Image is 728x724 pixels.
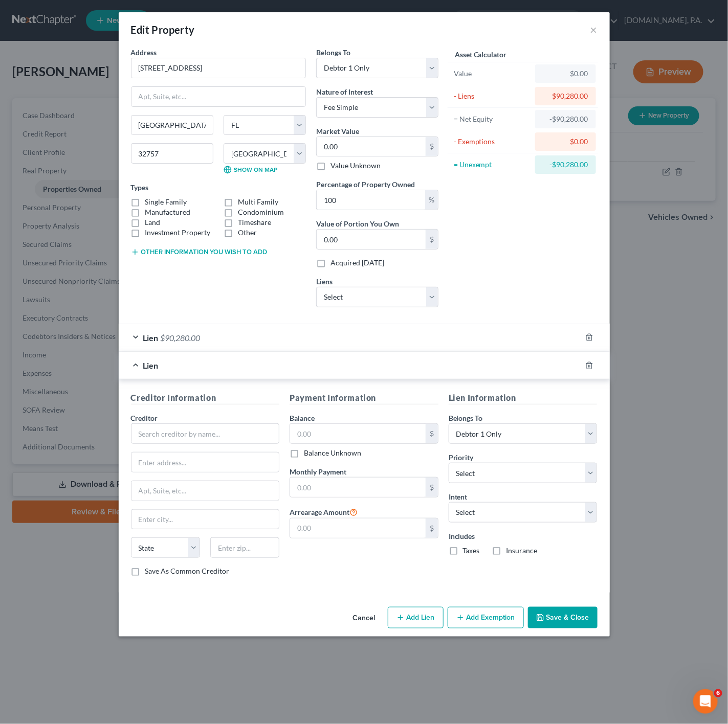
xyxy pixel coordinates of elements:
[454,137,531,147] div: - Exemptions
[455,49,507,60] label: Asset Calculator
[317,230,426,249] input: 0.00
[345,608,384,628] button: Cancel
[290,424,426,443] input: 0.00
[290,478,426,497] input: 0.00
[388,607,444,628] button: Add Lien
[210,537,279,558] input: Enter zip...
[161,333,201,343] span: $90,280.00
[316,218,399,229] label: Value of Portion You Own
[463,546,480,556] label: Taxes
[131,116,213,135] input: Enter city...
[543,91,588,101] div: $90,280.00
[426,518,438,538] div: $
[290,466,346,477] label: Monthly Payment
[316,48,350,57] span: Belongs To
[131,22,195,37] div: Edit Property
[454,114,531,124] div: = Net Equity
[506,546,538,556] label: Insurance
[448,607,524,628] button: Add Exemption
[449,392,598,404] h5: Lien Information
[425,190,438,210] div: %
[131,87,305,106] input: Apt, Suite, etc...
[131,48,157,57] span: Address
[449,531,598,541] label: Includes
[330,161,381,171] label: Value Unknown
[224,166,277,174] a: Show on Map
[145,217,161,228] label: Land
[131,143,213,164] input: Enter zip...
[426,137,438,156] div: $
[454,69,531,79] div: Value
[317,137,426,156] input: 0.00
[131,423,280,444] input: Search creditor by name...
[145,566,230,576] label: Save As Common Creditor
[590,24,598,36] button: ×
[131,392,280,404] h5: Creditor Information
[528,607,598,628] button: Save & Close
[131,414,158,422] span: Creditor
[543,114,588,124] div: -$90,280.00
[543,160,588,170] div: -$90,280.00
[426,478,438,497] div: $
[449,491,468,502] label: Intent
[316,179,415,190] label: Percentage of Property Owned
[693,689,718,714] iframe: Intercom live chat
[290,518,426,538] input: 0.00
[290,506,358,518] label: Arrearage Amount
[317,190,425,210] input: 0.00
[454,160,531,170] div: = Unexempt
[145,207,191,217] label: Manufactured
[449,453,474,462] span: Priority
[131,452,279,472] input: Enter address...
[238,217,271,228] label: Timeshare
[145,228,211,238] label: Investment Property
[316,86,373,97] label: Nature of Interest
[131,481,279,501] input: Apt, Suite, etc...
[145,197,187,207] label: Single Family
[131,248,268,256] button: Other information you wish to add
[238,197,278,207] label: Multi Family
[543,137,588,147] div: $0.00
[454,91,531,101] div: - Liens
[316,276,333,287] label: Liens
[290,413,315,423] label: Balance
[543,69,588,79] div: $0.00
[131,510,279,529] input: Enter city...
[131,182,149,193] label: Types
[238,228,257,238] label: Other
[143,333,159,343] span: Lien
[426,424,438,443] div: $
[290,392,438,404] h5: Payment Information
[131,58,305,78] input: Enter address...
[426,230,438,249] div: $
[238,207,284,217] label: Condominium
[143,360,159,370] span: Lien
[316,126,359,137] label: Market Value
[449,414,483,422] span: Belongs To
[304,448,361,458] label: Balance Unknown
[330,258,384,268] label: Acquired [DATE]
[714,689,722,697] span: 6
